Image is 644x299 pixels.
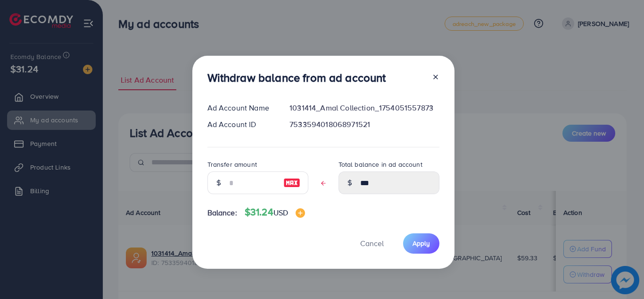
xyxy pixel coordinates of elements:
label: Total balance in ad account [339,160,422,169]
button: Cancel [348,233,396,254]
img: image [283,177,300,188]
div: 1031414_Amal Collection_1754051557873 [282,103,446,113]
img: image [296,208,305,218]
span: Cancel [360,238,384,248]
div: 7533594018068971521 [282,119,446,130]
h4: $31.24 [245,206,305,218]
label: Transfer amount [207,160,257,169]
button: Apply [403,233,439,254]
h3: Withdraw balance from ad account [207,71,386,85]
div: Ad Account ID [200,119,282,130]
span: USD [273,207,288,218]
div: Ad Account Name [200,103,282,113]
span: Apply [413,239,430,248]
span: Balance: [207,207,237,218]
